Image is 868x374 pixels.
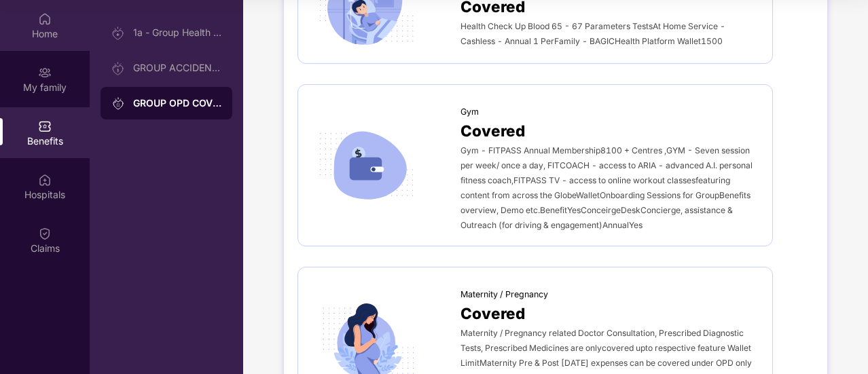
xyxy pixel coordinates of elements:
[111,97,125,111] img: svg+xml;base64,PHN2ZyB3aWR0aD0iMjAiIGhlaWdodD0iMjAiIHZpZXdCb3g9IjAgMCAyMCAyMCIgZmlsbD0ibm9uZSIgeG...
[111,62,125,75] img: svg+xml;base64,PHN2ZyB3aWR0aD0iMjAiIGhlaWdodD0iMjAiIHZpZXdCb3g9IjAgMCAyMCAyMCIgZmlsbD0ibm9uZSIgeG...
[460,145,753,230] span: Gym - FITPASS Annual Membership8100 + Centres ,GYM - Seven session per week/ once a day, FITCOACH...
[460,119,525,143] span: Covered
[312,127,422,204] img: icon
[460,288,548,301] span: Maternity / Pregnancy
[38,227,52,240] img: svg+xml;base64,PHN2ZyBpZD0iQ2xhaW0iIHhtbG5zPSJodHRwOi8vd3d3LnczLm9yZy8yMDAwL3N2ZyIgd2lkdGg9IjIwIi...
[111,26,125,40] img: svg+xml;base64,PHN2ZyB3aWR0aD0iMjAiIGhlaWdodD0iMjAiIHZpZXdCb3g9IjAgMCAyMCAyMCIgZmlsbD0ibm9uZSIgeG...
[460,301,525,325] span: Covered
[38,66,52,79] img: svg+xml;base64,PHN2ZyB3aWR0aD0iMjAiIGhlaWdodD0iMjAiIHZpZXdCb3g9IjAgMCAyMCAyMCIgZmlsbD0ibm9uZSIgeG...
[133,62,221,73] div: GROUP ACCIDENTAL INSURANCE
[133,27,221,38] div: 1a - Group Health Insurance
[460,105,479,119] span: Gym
[38,173,52,187] img: svg+xml;base64,PHN2ZyBpZD0iSG9zcGl0YWxzIiB4bWxucz0iaHR0cDovL3d3dy53My5vcmcvMjAwMC9zdmciIHdpZHRoPS...
[133,96,221,110] div: GROUP OPD COVER
[38,119,52,133] img: svg+xml;base64,PHN2ZyBpZD0iQmVuZWZpdHMiIHhtbG5zPSJodHRwOi8vd3d3LnczLm9yZy8yMDAwL3N2ZyIgd2lkdGg9Ij...
[38,12,52,26] img: svg+xml;base64,PHN2ZyBpZD0iSG9tZSIgeG1sbnM9Imh0dHA6Ly93d3cudzMub3JnLzIwMDAvc3ZnIiB3aWR0aD0iMjAiIG...
[460,21,725,46] span: Health Check Up Blood 65 - 67 Parameters TestsAt Home Service - Cashless - Annual 1 PerFamily - B...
